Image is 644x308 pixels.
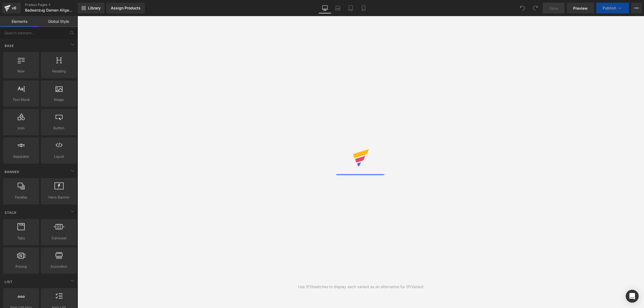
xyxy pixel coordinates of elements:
[43,195,75,200] span: Hero Banner
[43,235,75,241] span: Carousel
[5,125,37,131] span: Icon
[4,279,13,284] span: List
[4,210,17,215] span: Stack
[298,284,424,290] div: Use (P)Swatches to display each variant as an alternative for (P)Variant
[43,154,75,159] span: Liquid
[631,3,642,13] button: More
[5,235,37,241] span: Tabs
[5,264,37,269] span: Pricing
[39,16,78,27] a: Global Style
[5,154,37,159] span: Separator
[25,3,86,7] a: Product Pages
[596,3,629,13] button: Publish
[43,68,75,74] span: Heading
[43,125,75,131] span: Button
[43,264,75,269] span: Accordion
[5,68,37,74] span: Row
[357,3,370,13] a: Mobile
[4,169,20,174] span: Banner
[331,3,344,13] a: Laptop
[111,6,141,10] div: Assign Products
[88,6,101,10] span: Library
[626,290,639,303] div: Open Intercom Messenger
[5,195,37,200] span: Parallax
[573,5,588,11] span: Preview
[25,8,75,12] span: Badeanzug Damen Allgemein
[549,5,558,11] span: Save
[567,3,594,13] a: Preview
[344,3,357,13] a: Tablet
[517,3,528,13] button: Undo
[11,5,17,12] div: v6
[603,6,616,10] span: Publish
[43,97,75,102] span: Image
[530,3,541,13] button: Redo
[319,3,331,13] a: Desktop
[2,3,21,13] a: v6
[78,3,104,13] a: New Library
[4,43,14,48] span: Base
[5,97,37,102] span: Text Block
